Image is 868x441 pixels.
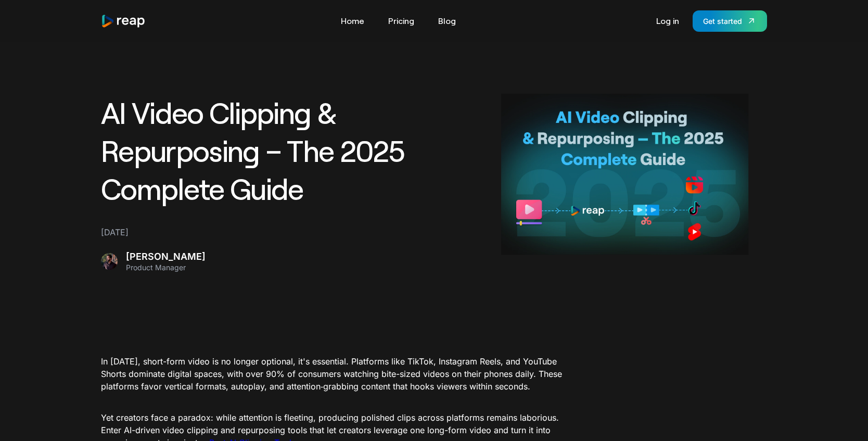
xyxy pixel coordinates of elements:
a: Get started [693,10,767,32]
a: Log in [651,12,684,29]
div: Product Manager [126,263,206,272]
img: reap logo [101,14,146,28]
div: [PERSON_NAME] [126,251,206,263]
div: [DATE] [101,226,476,238]
a: home [101,14,146,28]
p: In [DATE], short-form video is no longer optional, it's essential. Platforms like TikTok, Instagr... [101,355,571,393]
a: Home [336,12,369,29]
h1: AI Video Clipping & Repurposing – The 2025 Complete Guide [101,94,476,207]
a: Pricing [383,12,419,29]
img: AI Video Clipping and Respurposing [489,94,767,261]
a: Blog [433,12,461,29]
div: Get started [703,16,742,27]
